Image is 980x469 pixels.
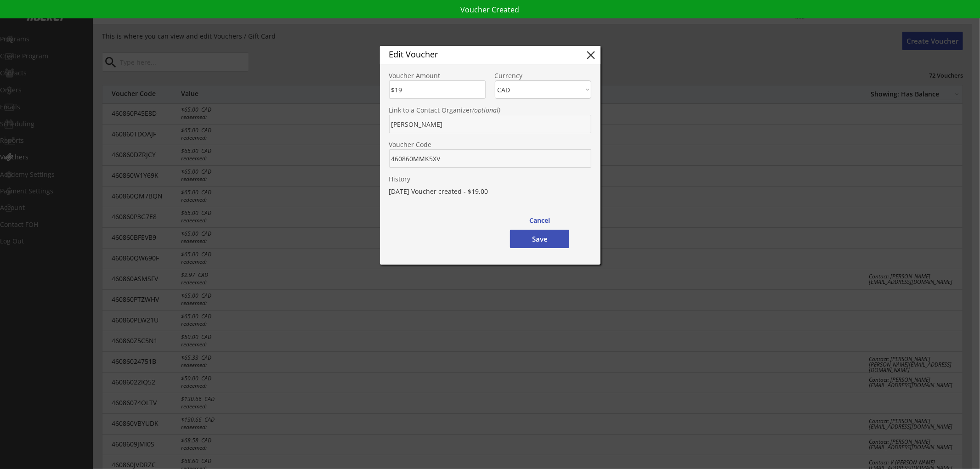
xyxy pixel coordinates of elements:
[389,141,591,148] div: Voucher Code
[389,73,486,79] div: Voucher Amount
[495,73,591,79] div: Currency
[521,211,559,230] button: Cancel
[510,230,569,248] button: Save
[389,186,591,196] div: [DATE] Voucher created - $19.00
[389,176,591,182] div: History
[584,48,598,62] button: close
[389,50,570,58] div: Edit Voucher
[473,106,501,114] em: (optional)
[389,107,591,113] div: Link to a Contact Organizer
